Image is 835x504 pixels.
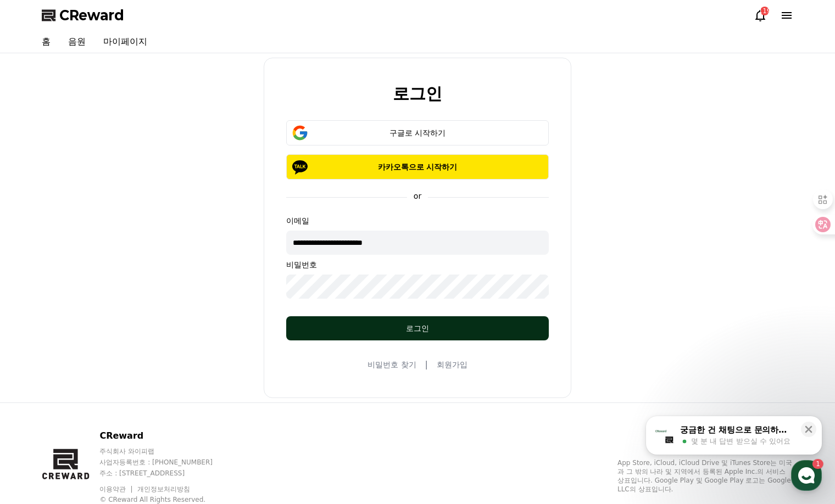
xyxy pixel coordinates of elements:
[112,348,115,356] span: 1
[393,85,442,103] h2: 로그인
[754,9,767,22] a: 119
[368,359,416,370] a: 비밀번호 찾기
[99,447,233,456] p: 주식회사 와이피랩
[59,31,94,53] a: 음원
[101,365,114,374] span: 대화
[286,154,549,180] button: 카카오톡으로 시작하기
[33,31,59,53] a: 홈
[142,348,211,376] a: 설정
[3,348,73,376] a: 홈
[137,485,190,493] a: 개인정보처리방침
[425,358,428,371] span: |
[99,469,233,478] p: 주소 : [STREET_ADDRESS]
[286,215,549,226] p: 이메일
[94,31,156,53] a: 마이페이지
[286,316,549,340] button: 로그인
[59,7,124,24] span: CReward
[99,495,233,504] p: © CReward All Rights Reserved.
[99,485,134,493] a: 이용약관
[302,127,533,138] div: 구글로 시작하기
[407,191,428,201] p: or
[73,348,142,376] a: 1대화
[42,7,124,24] a: CReward
[99,429,233,443] p: CReward
[99,458,233,467] p: 사업자등록번호 : [PHONE_NUMBER]
[286,120,549,145] button: 구글로 시작하기
[286,259,549,270] p: 비밀번호
[760,7,769,15] div: 119
[617,458,793,494] p: App Store, iCloud, iCloud Drive 및 iTunes Store는 미국과 그 밖의 나라 및 지역에서 등록된 Apple Inc.의 서비스 상표입니다. Goo...
[35,365,41,373] span: 홈
[308,323,527,334] div: 로그인
[437,359,467,370] a: 회원가입
[170,365,183,373] span: 설정
[302,161,533,172] p: 카카오톡으로 시작하기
